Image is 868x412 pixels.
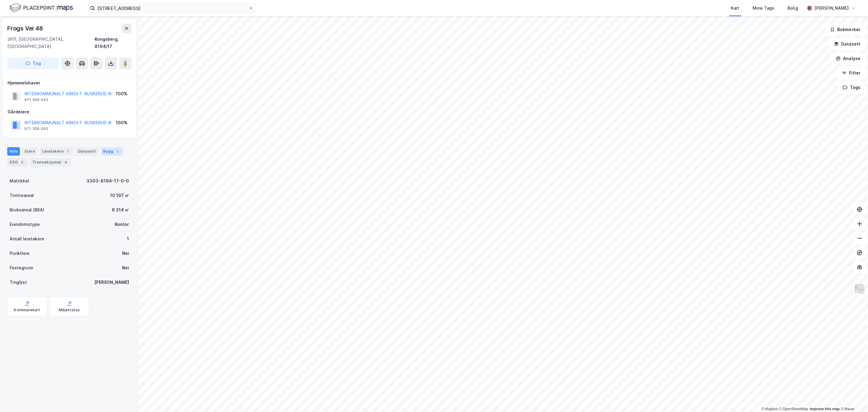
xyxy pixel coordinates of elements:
[10,250,30,257] div: Punktleie
[19,159,25,165] div: 2
[10,279,27,286] div: Tinglyst
[761,407,778,411] a: Mapbox
[753,5,774,12] div: Mine Tags
[115,221,129,228] div: Kontor
[10,206,44,214] div: Bruksareal (BRA)
[116,119,127,126] div: 100%
[7,147,20,156] div: Info
[831,52,866,65] button: Analyse
[10,3,73,13] img: logo.f888ab2527a4732fd821a326f86c7f29.svg
[86,177,129,185] div: 3303-8194-17-0-0
[40,147,73,156] div: Leietakere
[94,279,129,286] div: [PERSON_NAME]
[10,192,34,199] div: Tomteareal
[30,158,71,166] div: Transaksjoner
[122,250,129,257] div: Nei
[63,159,69,165] div: 4
[65,148,71,154] div: 1
[829,38,866,50] button: Datasett
[854,283,865,295] img: Z
[10,177,29,185] div: Matrikkel
[7,36,95,50] div: 3611, [GEOGRAPHIC_DATA], [GEOGRAPHIC_DATA]
[10,264,33,271] div: Festegrunn
[8,108,131,116] div: Gårdeiere
[76,147,98,156] div: Datasett
[95,4,249,13] input: Søk på adresse, matrikkel, gårdeiere, leietakere eller personer
[24,126,48,131] div: 971 309 040
[788,5,798,12] div: Bolig
[825,24,866,36] button: Bokmerker
[127,235,129,242] div: 1
[8,79,131,87] div: Hjemmelshaver
[122,264,129,271] div: Nei
[7,158,27,166] div: ESG
[779,407,808,411] a: OpenStreetMap
[116,90,127,97] div: 100%
[837,67,866,79] button: Filter
[115,148,121,154] div: 1
[838,81,866,93] button: Tags
[59,308,80,312] div: Miljøstatus
[14,308,40,312] div: Kommunekart
[10,235,44,242] div: Antall leietakere
[112,206,129,214] div: 6 314 ㎡
[814,5,849,12] div: [PERSON_NAME]
[7,24,44,33] div: Frogs Vei 48
[7,57,59,69] button: Tag
[101,147,123,156] div: Bygg
[95,36,131,50] div: Kongsberg, 8194/17
[110,192,129,199] div: 10 197 ㎡
[810,407,840,411] a: Improve this map
[731,5,739,12] div: Kart
[22,147,37,156] div: Eiere
[838,383,868,412] iframe: Chat Widget
[10,221,40,228] div: Eiendomstype
[24,97,48,102] div: 971 309 040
